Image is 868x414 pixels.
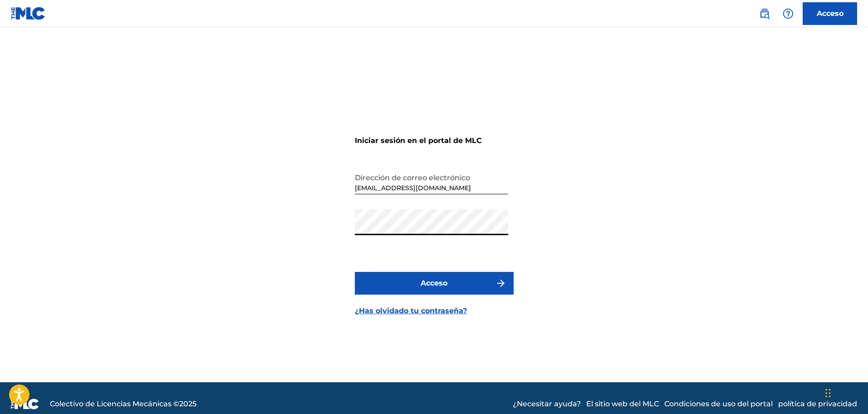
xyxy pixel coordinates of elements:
a: Acceso [803,2,857,25]
img: ayuda [783,8,794,19]
img: Logotipo del MLC [11,7,46,20]
font: 2025 [179,399,196,408]
a: Búsqueda pública [755,5,774,23]
font: Acceso [817,9,843,18]
button: Acceso [355,272,514,295]
a: ¿Has olvidado tu contraseña? [355,306,467,316]
font: Iniciar sesión en el portal de MLC [355,136,482,145]
div: Ayuda [779,5,797,23]
font: Acceso [421,279,447,287]
a: El sitio web del MLC [586,399,659,409]
font: política de privacidad [778,399,857,408]
a: Condiciones de uso del portal [664,399,773,409]
font: Colectivo de Licencias Mecánicas © [50,399,179,408]
div: Arrastrar [825,379,831,407]
a: ¿Necesitar ayuda? [513,399,581,409]
img: buscar [759,8,770,19]
img: f7272a7cc735f4ea7f67.svg [495,278,506,289]
font: Condiciones de uso del portal [664,399,773,408]
font: ¿Necesitar ayuda? [513,399,581,408]
font: El sitio web del MLC [586,399,659,408]
iframe: Widget de chat [823,370,868,414]
img: logo [11,399,39,409]
font: ¿Has olvidado tu contraseña? [355,306,467,315]
a: política de privacidad [778,399,857,409]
